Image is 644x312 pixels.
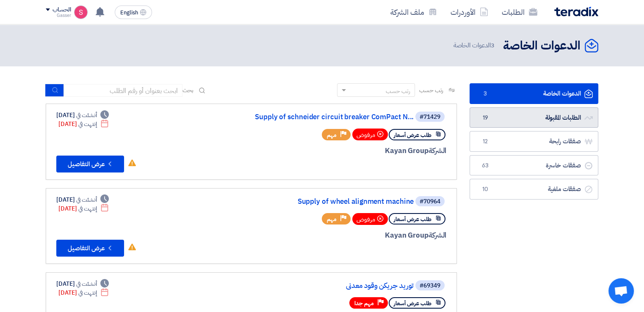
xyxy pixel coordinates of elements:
[394,215,431,223] span: طلب عرض أسعار
[608,278,634,304] div: Open chat
[56,111,109,120] div: [DATE]
[243,145,446,156] div: Kayan Group
[78,288,97,297] span: إنتهت في
[327,215,337,223] span: مهم
[480,90,490,98] span: 3
[420,114,440,120] div: #71429
[58,120,109,129] div: [DATE]
[46,13,71,18] div: Gasser
[244,113,414,121] a: Supply of schneider circuit breaker ComPact N...
[56,195,109,204] div: [DATE]
[428,230,447,241] span: الشركة
[480,114,490,122] span: 19
[420,283,440,289] div: #69349
[386,87,410,96] div: رتب حسب
[352,129,388,140] div: مرفوض
[76,111,97,120] span: أنشئت في
[76,279,97,288] span: أنشئت في
[56,240,124,257] button: عرض التفاصيل
[470,155,598,176] a: صفقات خاسرة63
[480,137,490,146] span: 12
[115,5,152,19] button: English
[53,6,71,14] div: الحساب
[470,179,598,200] a: صفقات ملغية10
[554,7,598,16] img: Teradix logo
[491,41,495,50] span: 3
[64,84,182,97] input: ابحث بعنوان أو رقم الطلب
[394,131,431,139] span: طلب عرض أسعار
[470,107,598,128] a: الطلبات المقبولة19
[76,195,97,204] span: أنشئت في
[56,156,124,172] button: عرض التفاصيل
[56,279,109,288] div: [DATE]
[428,145,447,156] span: الشركة
[243,230,446,241] div: Kayan Group
[384,2,444,22] a: ملف الشركة
[78,120,97,129] span: إنتهت في
[503,38,580,54] h2: الدعوات الخاصة
[120,10,138,16] span: English
[327,131,337,139] span: مهم
[244,198,414,205] a: Supply of wheel alignment machine
[495,2,544,22] a: الطلبات
[470,83,598,104] a: الدعوات الخاصة3
[182,86,193,95] span: بحث
[419,86,443,95] span: رتب حسب
[453,41,496,50] span: الدعوات الخاصة
[58,204,109,213] div: [DATE]
[74,5,88,19] img: unnamed_1748516558010.png
[480,185,490,194] span: 10
[394,299,431,307] span: طلب عرض أسعار
[444,2,495,22] a: الأوردرات
[470,131,598,152] a: صفقات رابحة12
[244,282,414,290] a: توريد جريكن وقود معدني
[58,288,109,297] div: [DATE]
[354,299,374,307] span: مهم جدا
[352,213,388,225] div: مرفوض
[78,204,97,213] span: إنتهت في
[420,199,440,205] div: #70964
[480,161,490,170] span: 63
